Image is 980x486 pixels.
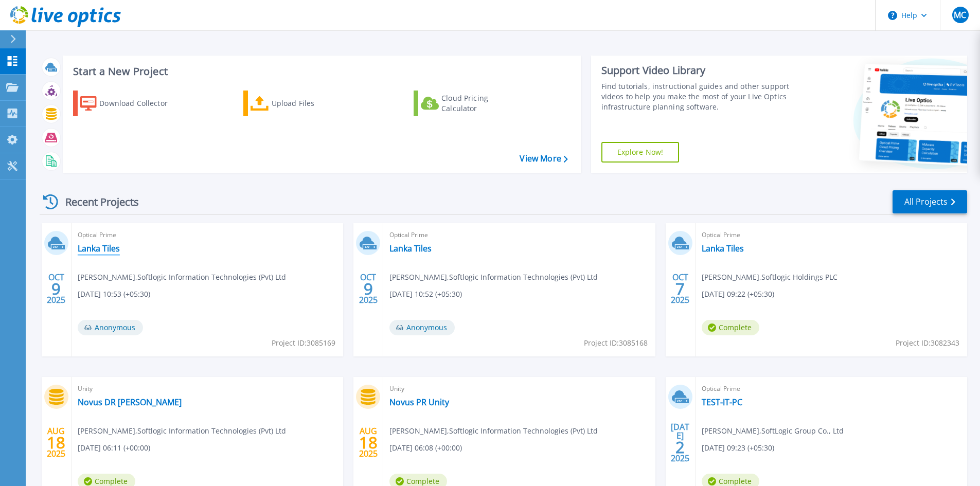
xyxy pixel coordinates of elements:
div: [DATE] 2025 [670,424,690,461]
span: Project ID: 3085168 [584,337,648,349]
span: [PERSON_NAME] , Softlogic Holdings PLC [702,272,838,283]
span: 9 [51,284,61,293]
span: Optical Prime [702,229,961,241]
span: 2 [675,443,685,452]
a: TEST-IT-PC [702,397,742,407]
span: [PERSON_NAME] , Softlogic Information Technologies (Pvt) Ltd [78,425,286,437]
div: Recent Projects [40,189,153,214]
a: Download Collector [73,91,188,116]
span: Project ID: 3085169 [272,337,335,349]
span: MC [954,11,966,19]
span: Anonymous [78,320,143,335]
span: Complete [702,320,759,335]
span: Anonymous [389,320,455,335]
a: All Projects [893,190,967,213]
span: [PERSON_NAME] , Softlogic Information Technologies (Pvt) Ltd [389,425,598,437]
span: Optical Prime [78,229,337,241]
a: Novus DR [PERSON_NAME] [78,397,182,407]
div: Cloud Pricing Calculator [441,93,524,114]
div: Support Video Library [601,64,793,77]
span: [DATE] 10:52 (+05:30) [389,289,462,300]
span: [PERSON_NAME] , Softlogic Information Technologies (Pvt) Ltd [78,272,286,283]
span: 18 [359,438,378,447]
span: [DATE] 06:11 (+00:00) [78,442,150,454]
div: OCT 2025 [359,270,378,308]
span: [DATE] 09:22 (+05:30) [702,289,774,300]
span: Unity [78,383,337,394]
span: Optical Prime [702,383,961,394]
span: Project ID: 3082343 [896,337,959,349]
span: [DATE] 06:08 (+00:00) [389,442,462,454]
span: Unity [389,383,649,394]
a: Cloud Pricing Calculator [414,91,528,116]
a: Novus PR Unity [389,397,449,407]
a: Explore Now! [601,142,680,163]
div: OCT 2025 [46,270,66,308]
a: Lanka Tiles [78,243,120,254]
div: Upload Files [272,93,354,114]
a: Lanka Tiles [389,243,432,254]
span: [DATE] 09:23 (+05:30) [702,442,774,454]
a: View More [520,154,567,164]
div: OCT 2025 [670,270,690,308]
div: AUG 2025 [46,424,66,461]
a: Upload Files [243,91,358,116]
span: [DATE] 10:53 (+05:30) [78,289,150,300]
span: 18 [47,438,65,447]
span: Optical Prime [389,229,649,241]
div: Find tutorials, instructional guides and other support videos to help you make the most of your L... [601,81,793,112]
span: 7 [675,284,685,293]
div: Download Collector [99,93,182,114]
h3: Start a New Project [73,66,567,77]
span: [PERSON_NAME] , SoftLogic Group Co., Ltd [702,425,844,437]
span: 9 [364,284,373,293]
span: [PERSON_NAME] , Softlogic Information Technologies (Pvt) Ltd [389,272,598,283]
div: AUG 2025 [359,424,378,461]
a: Lanka Tiles [702,243,744,254]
